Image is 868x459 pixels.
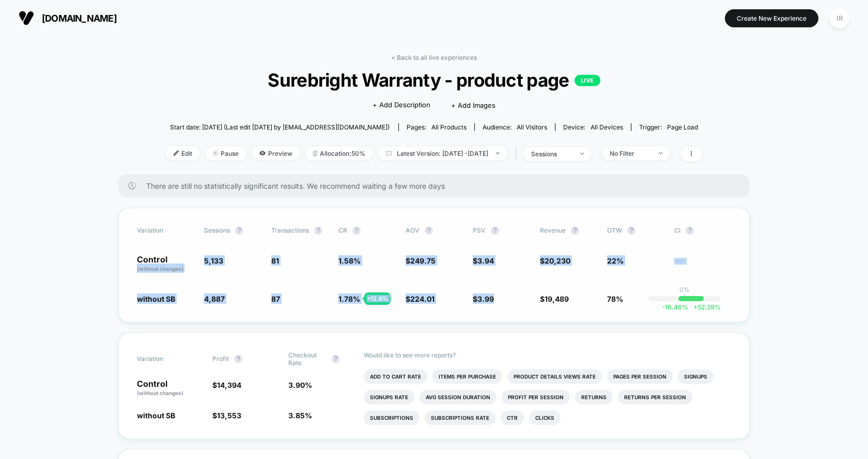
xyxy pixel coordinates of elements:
p: LIVE [575,75,600,86]
span: 20,230 [545,256,570,265]
span: 5,133 [204,256,223,265]
span: Start date: [DATE] (Last edit [DATE] by [EMAIL_ADDRESS][DOMAIN_NAME]) [170,123,390,131]
span: 3.99 [477,294,494,303]
button: ? [332,355,340,363]
span: Preview [252,146,300,160]
li: Subscriptions [364,411,420,425]
button: ? [314,226,322,235]
p: Control [137,255,194,273]
span: all products [431,123,467,131]
button: [DOMAIN_NAME] [16,10,120,26]
span: without SB [137,294,175,303]
button: ? [235,226,243,235]
span: 81 [271,256,279,265]
span: 3.85 % [288,411,312,420]
li: Profit Per Session [502,390,570,404]
span: (without changes) [137,390,183,396]
span: -16.46 % [662,303,688,311]
span: PSV [473,226,486,234]
span: 1.78 % [338,294,360,303]
span: 1.58 % [338,256,361,265]
span: Transactions [271,226,309,234]
div: Pages: [407,123,467,131]
button: Create New Experience [725,9,818,27]
span: All Visitors [517,123,547,131]
span: OTW [607,226,664,235]
span: Latest Version: [DATE] - [DATE] [378,146,507,160]
span: 4,887 [204,294,225,303]
span: Surebright Warranty - product page [193,69,675,91]
li: Avg Session Duration [420,390,497,404]
span: --- [674,258,731,273]
span: $ [212,381,241,389]
button: ? [686,226,694,235]
span: CR [338,226,347,234]
span: Sessions [204,226,230,234]
li: Ctr [501,411,524,425]
span: $ [473,294,494,303]
a: < Back to all live experiences [391,54,477,61]
button: ? [352,226,361,235]
span: (without changes) [137,266,183,272]
img: Visually logo [19,10,34,26]
div: Trigger: [639,123,698,131]
span: without SB [137,411,175,420]
img: calendar [386,151,392,156]
button: ? [491,226,499,235]
span: 224.01 [410,294,435,303]
span: 3.94 [477,256,494,265]
li: Returns [575,390,613,404]
span: + Add Description [373,100,430,110]
img: edit [174,151,179,156]
p: Would like to see more reports? [364,351,731,359]
button: ? [425,226,433,235]
div: No Filter [610,150,651,157]
img: end [580,153,584,155]
li: Items Per Purchase [432,369,502,384]
span: 78% [607,294,623,303]
span: + Add Images [451,101,495,109]
span: CI [674,226,731,235]
img: rebalance [313,151,317,156]
span: $ [406,294,435,303]
button: ? [571,226,579,235]
span: 52.29 % [688,303,721,311]
span: $ [406,256,436,265]
span: 13,553 [217,411,241,420]
p: | [684,293,686,301]
p: Control [137,380,202,397]
li: Pages Per Session [607,369,673,384]
span: $ [540,294,569,303]
span: all devices [591,123,623,131]
p: 0% [679,286,690,293]
img: end [213,151,218,156]
li: Product Details Views Rate [507,369,602,384]
span: Variation [137,351,194,367]
span: 249.75 [410,256,436,265]
span: $ [540,256,570,265]
span: 87 [271,294,280,303]
span: | [513,146,523,161]
span: 3.90 % [288,381,312,389]
div: IR [829,8,849,28]
span: 19,489 [545,294,569,303]
span: Pause [205,146,246,160]
img: end [496,152,500,154]
span: $ [212,411,241,420]
span: Device: [555,123,631,131]
li: Subscriptions Rate [425,411,495,425]
img: end [659,152,662,154]
div: sessions [531,150,572,158]
span: Profit [212,355,229,363]
span: 22% [607,256,624,265]
span: 14,394 [217,381,241,389]
span: Allocation: 50% [305,146,373,160]
span: AOV [406,226,420,234]
span: There are still no statistically significant results. We recommend waiting a few more days [146,182,729,190]
span: Revenue [540,226,566,234]
span: Page Load [667,123,698,131]
span: Checkout Rate [288,351,327,367]
span: + [693,303,698,311]
button: ? [234,355,242,363]
span: $ [473,256,494,265]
